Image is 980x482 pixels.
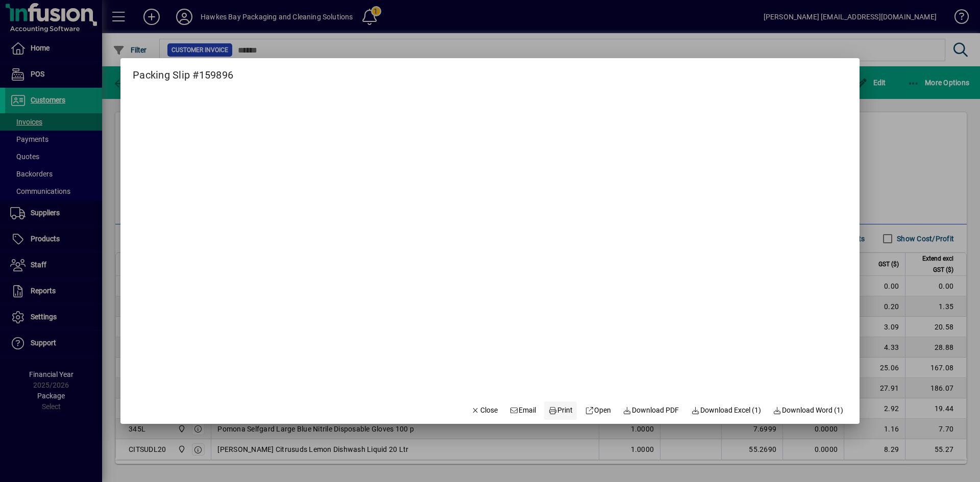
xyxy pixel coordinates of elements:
button: Print [544,401,577,420]
span: Email [510,405,536,416]
span: Print [548,405,573,416]
span: Open [585,405,611,416]
button: Close [467,401,502,420]
span: Download Word (1) [773,405,844,416]
a: Download PDF [619,401,683,420]
span: Download PDF [623,405,679,416]
span: Close [471,405,498,416]
button: Download Word (1) [769,401,848,420]
button: Email [506,401,541,420]
button: Download Excel (1) [687,401,765,420]
span: Download Excel (1) [691,405,761,416]
h2: Packing Slip #159896 [120,58,246,83]
a: Open [581,401,615,420]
